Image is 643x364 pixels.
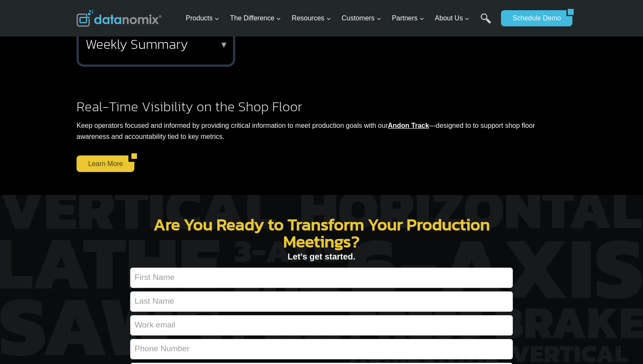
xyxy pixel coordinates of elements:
[77,120,566,142] p: Keep operators focused and informed by providing critical information to meet production goals wi...
[186,13,219,24] span: Products
[130,291,513,312] input: Last Name
[130,339,513,359] input: Phone Number
[435,13,470,24] span: About Us
[154,212,490,254] strong: Are You Ready to Transform Your Production Meetings?
[392,13,424,24] span: Partners
[287,252,355,261] strong: Let’s get started.
[130,315,513,336] input: Work email
[230,13,282,24] span: The Difference
[292,13,331,24] span: Resources
[501,10,566,26] a: Schedule Demo
[85,37,223,51] h2: Weekly Summary
[341,13,381,24] span: Customers
[481,13,491,32] a: Search
[220,42,228,48] p: ▼
[388,122,429,129] a: Andon Track
[4,200,141,360] iframe: Popup CTA
[77,100,566,113] h2: Real-Time Visibility on the Shop Floor
[77,10,162,27] img: Datanomix
[77,155,128,172] a: Learn More
[130,268,513,288] input: First Name
[182,5,497,32] nav: Primary Navigation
